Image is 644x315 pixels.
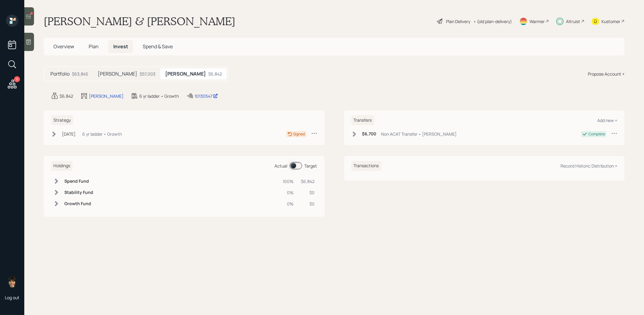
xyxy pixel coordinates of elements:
h5: [PERSON_NAME] [165,71,206,77]
div: 10130547 [195,93,218,99]
div: Actual [275,163,288,169]
div: 6 yr ladder • Growth [82,131,122,137]
h5: Portfolio [50,71,70,77]
div: Non ACAT Transfer • [PERSON_NAME] [381,131,457,137]
img: treva-nostdahl-headshot.png [6,275,18,287]
h6: Transfers [351,115,374,125]
div: Propose Account + [588,71,625,77]
span: Plan [89,43,99,50]
div: $6,842 [60,93,73,99]
h6: Stability Fund [64,190,93,195]
div: [DATE] [62,131,76,137]
h1: [PERSON_NAME] & [PERSON_NAME] [44,15,235,28]
h6: Transactions [351,161,381,171]
div: [PERSON_NAME] [89,93,124,99]
div: Signed [294,131,305,137]
div: $6,842 [301,178,315,185]
div: Target [305,163,317,169]
span: Invest [113,43,128,50]
div: 6 yr ladder • Growth [139,93,179,99]
div: $0 [301,201,315,207]
div: Add new + [597,117,617,123]
div: Record Historic Distribution + [561,163,617,169]
div: $6,842 [208,71,222,77]
span: Spend & Save [143,43,173,50]
div: Plan Delivery [446,18,470,25]
div: 0% [283,201,294,207]
div: Warmer [530,18,545,25]
div: Altruist [566,18,580,25]
div: 0% [283,189,294,196]
h6: Holdings [51,161,73,171]
div: Log out [5,295,19,300]
div: $57,003 [140,71,155,77]
h5: [PERSON_NAME] [98,71,137,77]
div: $63,845 [72,71,88,77]
div: 100% [283,178,294,185]
div: • (old plan-delivery) [473,18,512,25]
div: $0 [301,189,315,196]
h6: Spend Fund [64,179,93,184]
div: Kustomer [601,18,620,25]
div: Complete [588,131,605,137]
h6: Strategy [51,115,73,125]
h6: $6,700 [362,131,377,137]
div: 11 [14,76,20,82]
h6: Growth Fund [64,201,93,206]
span: Overview [53,43,74,50]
